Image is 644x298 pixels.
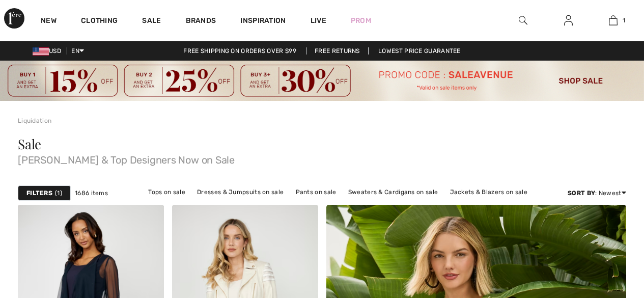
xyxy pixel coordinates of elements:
[445,185,533,199] a: Jackets & Blazers on sale
[240,16,286,27] span: Inspiration
[18,117,51,124] a: Liquidation
[175,47,304,55] a: Free shipping on orders over $99
[579,222,634,247] iframe: Opens a widget where you can find more information
[568,188,626,198] div: : Newest
[609,14,618,26] img: My Bag
[33,47,65,55] span: USD
[291,185,342,199] a: Pants on sale
[33,47,49,56] img: US Dollar
[41,16,57,27] a: New
[343,185,443,199] a: Sweaters & Cardigans on sale
[142,16,161,27] a: Sale
[331,199,397,212] a: Outerwear on sale
[306,47,369,55] a: Free Returns
[623,16,625,25] span: 1
[591,14,635,26] a: 1
[370,47,469,55] a: Lowest Price Guarantee
[351,15,371,26] a: Prom
[279,199,329,212] a: Skirts on sale
[71,47,84,55] span: EN
[568,189,595,197] strong: Sort By
[564,14,573,26] img: My Info
[55,188,62,198] span: 1
[18,135,41,153] span: Sale
[192,185,289,199] a: Dresses & Jumpsuits on sale
[26,188,52,198] strong: Filters
[186,16,216,27] a: Brands
[81,16,118,27] a: Clothing
[519,14,527,26] img: search the website
[556,14,581,27] a: Sign In
[4,8,24,29] img: 1ère Avenue
[143,185,190,199] a: Tops on sale
[75,188,108,198] span: 1686 items
[18,151,626,165] span: [PERSON_NAME] & Top Designers Now on Sale
[311,15,326,26] a: Live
